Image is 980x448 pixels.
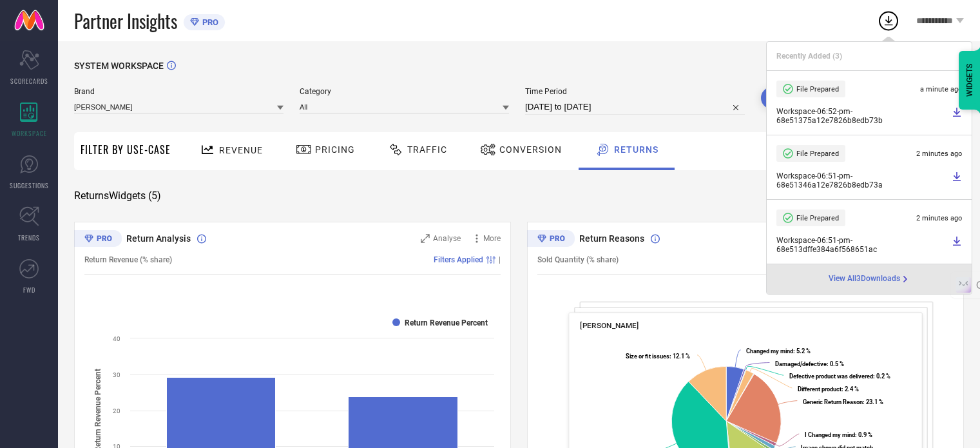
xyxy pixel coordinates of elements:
span: More [483,234,501,243]
span: Returns [614,144,658,155]
span: Recently Added ( 3 ) [776,52,842,61]
span: Partner Insights [74,8,177,34]
a: Download [952,171,962,190]
span: Workspace - 06:52-pm - 68e51375a12e7826b8edb73b [776,107,948,125]
text: Return Revenue Percent [405,318,488,327]
span: Traffic [407,144,447,155]
span: Filter By Use-Case [81,142,171,157]
span: Category [300,87,509,96]
div: Premium [74,230,122,249]
tspan: Damaged/defective [775,360,827,367]
a: Download [952,236,962,254]
text: : 0.5 % [775,360,844,367]
span: 2 minutes ago [916,214,962,222]
svg: Zoom [421,234,430,243]
div: Open download page [829,274,910,284]
tspan: Size or fit issues [626,353,669,360]
button: Search [761,87,831,109]
span: SUGGESTIONS [10,180,49,190]
span: SCORECARDS [10,76,48,86]
text: : 12.1 % [626,353,690,360]
span: Revenue [219,145,263,155]
span: File Prepared [796,85,839,93]
span: Conversion [499,144,562,155]
span: Brand [74,87,283,96]
span: Time Period [525,87,745,96]
text: 40 [113,335,120,342]
span: Return Analysis [126,233,191,244]
span: File Prepared [796,150,839,158]
div: Open download list [877,9,900,32]
text: 20 [113,407,120,414]
span: | [499,255,501,264]
text: : 2.4 % [798,385,859,393]
text: : 0.9 % [805,431,872,438]
tspan: Different product [798,385,841,393]
span: [PERSON_NAME] [580,321,639,330]
span: View All 3 Downloads [829,274,900,284]
span: PRO [199,17,218,27]
text: 30 [113,371,120,378]
text: : 0.2 % [789,373,890,380]
span: Returns Widgets ( 5 ) [74,190,161,202]
span: Sold Quantity (% share) [537,255,619,264]
span: Return Revenue (% share) [84,255,172,264]
span: Pricing [315,144,355,155]
span: Filters Applied [434,255,483,264]
span: FWD [23,285,35,295]
span: 2 minutes ago [916,150,962,158]
span: Workspace - 06:51-pm - 68e51346a12e7826b8edb73a [776,171,948,190]
span: WORKSPACE [12,128,47,138]
a: Download [952,107,962,125]
a: View All3Downloads [829,274,910,284]
tspan: Defective product was delivered [789,373,873,380]
tspan: Changed my mind [746,347,793,355]
span: Return Reasons [579,233,644,244]
span: SYSTEM WORKSPACE [74,61,164,71]
span: Workspace - 06:51-pm - 68e513dffe384a6f568651ac [776,236,948,254]
span: Analyse [433,234,461,243]
text: : 5.2 % [746,347,811,355]
span: a minute ago [920,85,962,93]
tspan: Generic Return Reason [803,398,863,405]
span: TRENDS [18,233,40,242]
tspan: I Changed my mind [805,431,855,438]
text: : 23.1 % [803,398,883,405]
div: Premium [527,230,575,249]
span: File Prepared [796,214,839,222]
input: Select time period [525,99,745,115]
